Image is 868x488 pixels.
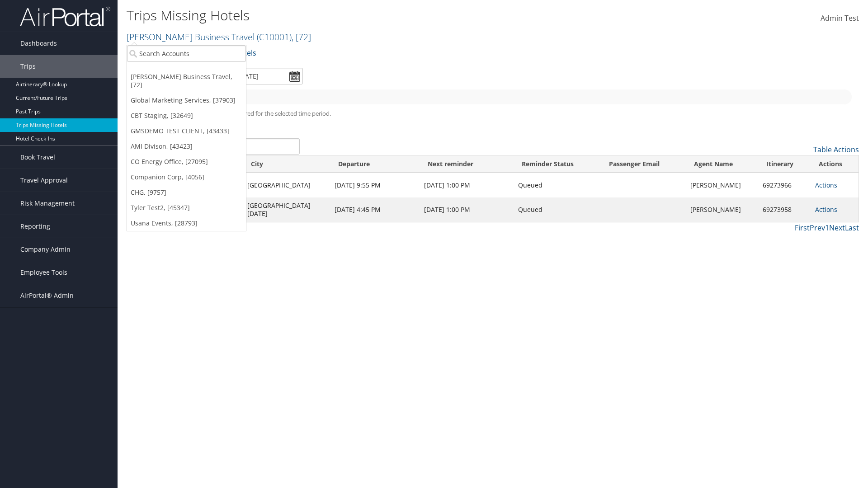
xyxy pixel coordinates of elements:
[127,45,246,62] input: Search Accounts
[815,205,837,214] a: Actions
[127,169,246,185] a: Companion Corp, [4056]
[127,6,615,25] h1: Trips Missing Hotels
[330,197,420,222] td: [DATE] 4:45 PM
[810,223,825,233] a: Prev
[127,47,615,59] p: Filter:
[243,155,330,173] th: City: activate to sort column ascending
[20,192,75,215] span: Risk Management
[813,145,859,155] a: Table Actions
[20,55,36,78] span: Trips
[20,238,71,261] span: Company Admin
[20,146,55,169] span: Book Travel
[758,197,811,222] td: 69273958
[420,197,514,222] td: [DATE] 1:00 PM
[420,173,514,197] td: [DATE] 1:00 PM
[795,223,810,233] a: First
[821,5,859,33] a: Admin Test
[127,139,246,154] a: AMI Divison, [43423]
[127,69,246,93] a: [PERSON_NAME] Business Travel, [72]
[514,197,601,222] td: Queued
[127,154,246,169] a: CO Energy Office, [27095]
[829,223,845,233] a: Next
[208,68,303,84] input: [DATE] - [DATE]
[514,173,601,197] td: Queued
[758,173,811,197] td: 69273966
[686,173,758,197] td: [PERSON_NAME]
[686,155,758,173] th: Agent Name
[127,93,246,108] a: Global Marketing Services, [37903]
[127,185,246,200] a: CHG, [9757]
[811,155,859,173] th: Actions
[127,200,246,216] a: Tyler Test2, [45347]
[420,155,514,173] th: Next reminder
[127,31,311,43] a: [PERSON_NAME] Business Travel
[825,223,829,233] a: 1
[330,173,420,197] td: [DATE] 9:55 PM
[20,169,68,192] span: Travel Approval
[257,31,292,43] span: ( C10001 )
[20,32,57,55] span: Dashboards
[514,155,601,173] th: Reminder Status
[601,155,686,173] th: Passenger Email: activate to sort column ascending
[127,108,246,123] a: CBT Staging, [32649]
[20,6,110,27] img: airportal-logo.png
[845,223,859,233] a: Last
[815,181,837,189] a: Actions
[243,173,330,197] td: [GEOGRAPHIC_DATA]
[127,216,246,231] a: Usana Events, [28793]
[686,197,758,222] td: [PERSON_NAME]
[20,284,74,307] span: AirPortal® Admin
[20,215,50,238] span: Reporting
[292,31,311,43] span: , [ 72 ]
[758,155,811,173] th: Itinerary
[330,155,420,173] th: Departure: activate to sort column ascending
[133,109,852,118] h5: * progress bar represents overnights covered for the selected time period.
[243,197,330,222] td: [GEOGRAPHIC_DATA][DATE]
[127,123,246,139] a: GMSDEMO TEST CLIENT, [43433]
[20,261,67,284] span: Employee Tools
[821,13,859,23] span: Admin Test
